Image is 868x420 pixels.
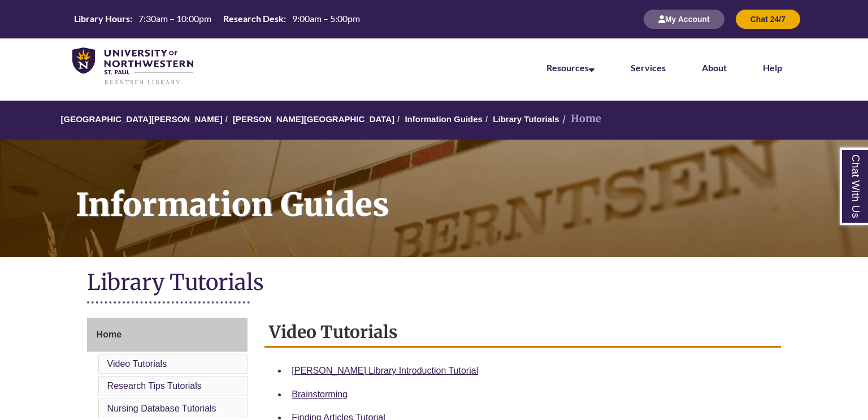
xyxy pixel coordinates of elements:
a: Resources [546,62,594,73]
a: My Account [644,14,724,24]
span: 9:00am – 5:00pm [292,13,360,24]
a: Services [631,62,666,73]
a: Help [763,62,782,73]
a: About [702,62,727,73]
a: [GEOGRAPHIC_DATA][PERSON_NAME] [61,114,223,124]
img: UNWSP Library Logo [72,47,193,86]
a: Chat 24/7 [736,14,800,24]
a: Library Tutorials [493,114,559,124]
a: [PERSON_NAME] Library Introduction Tutorial [292,366,478,375]
a: Hours Today [70,12,364,26]
table: Hours Today [70,12,364,25]
th: Research Desk: [219,12,288,25]
li: Home [559,111,601,127]
h2: Video Tutorials [264,318,781,348]
a: Brainstorming [292,389,348,399]
a: [PERSON_NAME][GEOGRAPHIC_DATA] [233,114,394,124]
h1: Information Guides [63,140,868,243]
a: Home [87,318,248,352]
a: Research Tips Tutorials [107,381,202,391]
button: Chat 24/7 [736,10,800,29]
span: 7:30am – 10:00pm [138,13,211,24]
h1: Library Tutorials [87,269,782,298]
button: My Account [644,10,724,29]
a: Information Guides [405,114,483,124]
span: Home [97,330,121,339]
a: Nursing Database Tutorials [107,404,216,413]
a: Video Tutorials [107,359,167,369]
th: Library Hours: [70,12,134,25]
